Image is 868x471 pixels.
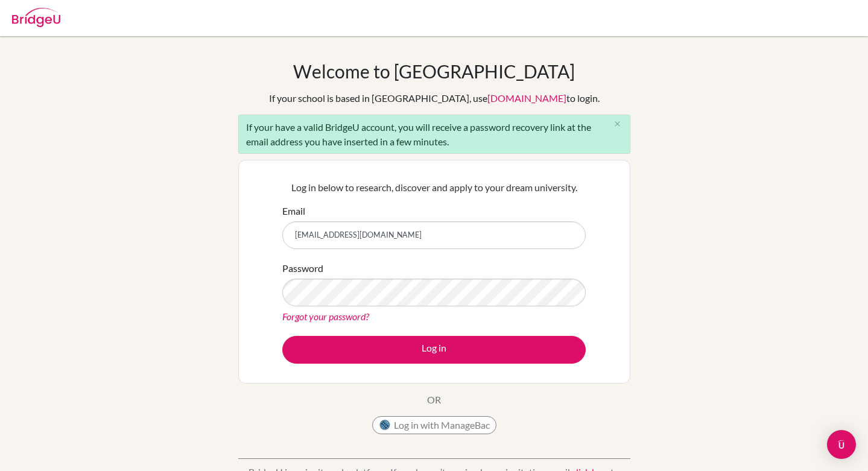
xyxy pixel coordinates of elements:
div: Open Intercom Messenger [827,430,856,459]
h1: Welcome to [GEOGRAPHIC_DATA] [293,60,575,82]
p: OR [427,393,441,407]
button: Log in with ManageBac [372,416,496,434]
div: If your school is based in [GEOGRAPHIC_DATA], use to login. [269,91,600,106]
p: Log in below to research, discover and apply to your dream university. [282,180,586,195]
label: Email [282,204,305,218]
button: Log in [282,336,586,364]
a: [DOMAIN_NAME] [487,92,566,104]
label: Password [282,261,323,276]
button: Close [606,115,630,133]
div: If your have a valid BridgeU account, you will receive a password recovery link at the email addr... [238,115,630,154]
i: close [613,119,622,128]
a: Forgot your password? [282,311,369,322]
img: Bridge-U [12,8,60,27]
